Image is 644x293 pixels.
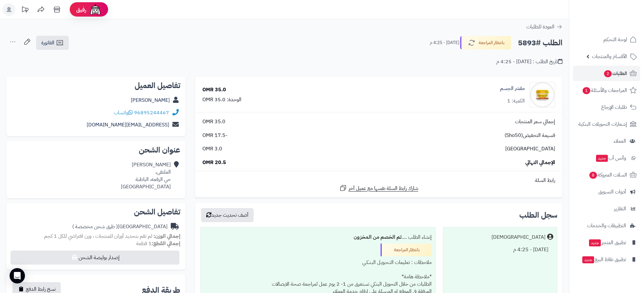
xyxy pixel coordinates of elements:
div: تاريخ الطلب : [DATE] - 4:25 م [496,58,562,65]
span: قسيمة التخفيض(Sho50) [505,132,555,139]
small: [DATE] - 4:25 م [430,40,459,46]
span: 35.0 OMR [202,118,225,125]
span: تطبيق نقاط البيع [582,255,626,264]
h2: تفاصيل العميل [12,82,180,89]
span: تطبيق المتجر [588,238,626,247]
a: المراجعات والأسئلة1 [573,83,640,98]
b: تم الخصم من المخزون [354,233,402,241]
a: أدوات التسويق [573,184,640,199]
span: لم تقم بتحديد أوزان للمنتجات ، وزن افتراضي للكل 1 كجم [44,232,152,240]
span: وآتس آب [595,154,626,162]
span: الطلبات [603,69,627,78]
button: بانتظار المراجعة [460,36,511,49]
div: الوحدة: 35.0 OMR [202,96,241,103]
small: 1 قطعة [136,240,180,247]
span: طلبات الإرجاع [601,103,627,112]
a: شارك رابط السلة نفسها مع عميل آخر [339,184,418,192]
a: الفاتورة [36,36,69,50]
span: الأقسام والمنتجات [592,52,627,61]
div: إنشاء الطلب .... [204,231,432,244]
span: [GEOGRAPHIC_DATA] [505,145,555,153]
span: التقارير [614,204,626,213]
img: 1739575395-cm5h98au40xay01kl5pv86gtx__D9_85_D9_82_D8_B4_D8_B1__D8_A7_D9_84_D8_AC_D8_B3_D9_85-90x9... [530,82,555,108]
span: 2 [604,70,612,77]
span: لوحة التحكم [603,35,627,44]
a: تطبيق نقاط البيعجديد [573,252,640,267]
button: إصدار بوليصة الشحن [11,251,179,265]
span: أدوات التسويق [598,187,626,196]
span: إجمالي سعر المنتجات [515,118,555,125]
img: ai-face.png [89,3,102,16]
span: شارك رابط السلة نفسها مع عميل آخر [349,185,418,192]
div: [PERSON_NAME] الملتقى، حي الرفعه، الباطنة [GEOGRAPHIC_DATA] [121,161,171,190]
span: الإجمالي النهائي [525,159,555,166]
span: جديد [596,155,608,162]
div: [DATE] - 4:25 م [447,244,553,256]
a: مقشر الجسم [500,85,525,92]
div: [DEMOGRAPHIC_DATA] [491,234,546,241]
span: 1 [583,87,590,94]
a: التطبيقات والخدمات [573,218,640,233]
a: تحديثات المنصة [17,3,33,18]
a: وآتس آبجديد [573,150,640,166]
a: [EMAIL_ADDRESS][DOMAIN_NAME] [87,121,169,129]
span: السلات المتروكة [589,170,627,179]
span: جديد [589,239,601,246]
span: ( طرق شحن مخصصة ) [72,223,118,230]
a: واتساب [114,109,133,116]
span: نسخ رابط الدفع [26,285,56,293]
a: طلبات الإرجاع [573,100,640,115]
h2: تفاصيل الشحن [12,208,180,216]
div: رابط السلة [198,177,560,184]
span: -17.5 OMR [202,132,227,139]
strong: إجمالي الوزن: [153,232,180,240]
a: العودة للطلبات [526,23,562,31]
a: السلات المتروكة8 [573,167,640,183]
span: العملاء [614,137,626,146]
a: التقارير [573,201,640,216]
a: [PERSON_NAME] [131,96,170,104]
div: Open Intercom Messenger [10,268,25,283]
h3: سجل الطلب [519,211,557,219]
div: بانتظار المراجعة [381,244,432,256]
a: لوحة التحكم [573,32,640,47]
a: 96895244467 [134,109,169,116]
button: أضف تحديث جديد [201,208,254,222]
span: رفيق [76,6,86,13]
a: إشعارات التحويلات البنكية [573,116,640,132]
strong: إجمالي القطع: [152,240,180,247]
span: العودة للطلبات [526,23,554,31]
div: الكمية: 1 [507,97,525,105]
h2: عنوان الشحن [12,146,180,154]
span: التطبيقات والخدمات [587,221,626,230]
div: 35.0 OMR [202,86,226,94]
span: إشعارات التحويلات البنكية [578,120,627,129]
span: جديد [582,256,594,263]
span: 8 [589,172,597,179]
a: الطلبات2 [573,66,640,81]
span: الفاتورة [41,39,54,47]
span: المراجعات والأسئلة [582,86,627,95]
div: [GEOGRAPHIC_DATA] [72,223,168,230]
a: تطبيق المتجرجديد [573,235,640,250]
h2: الطلب #5893 [518,36,562,49]
a: العملاء [573,133,640,149]
span: 3.0 OMR [202,145,222,153]
span: 20.5 OMR [202,159,226,166]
